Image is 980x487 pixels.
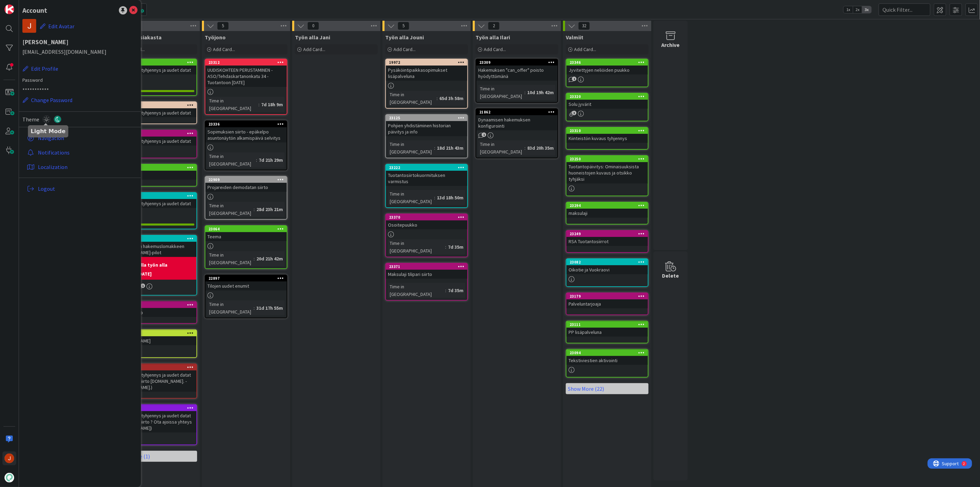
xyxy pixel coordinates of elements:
div: Delete [662,271,679,280]
span: Logout [38,185,135,193]
div: 18d 21h 43m [435,144,465,152]
span: Työn alla Jani [295,34,330,41]
span: 5 [398,22,409,30]
a: 22909Projareiden demodatan siirtoTime in [GEOGRAPHIC_DATA]:28d 23h 21m [205,176,287,220]
div: 7d 35m [446,243,465,251]
div: 23336 [205,121,287,127]
div: 23346 [566,59,648,66]
a: 23094Tekstiviestien aktivointi [566,349,649,378]
span: : [434,144,435,152]
img: avatar [4,473,14,483]
div: Time in [GEOGRAPHIC_DATA] [388,190,434,205]
div: Tuotantosiirtokuormituksen varmistus [386,171,467,186]
span: : [254,255,255,262]
div: Time in [GEOGRAPHIC_DATA] [207,202,254,217]
a: 22938Asiakastieto [114,301,197,324]
div: Ympäristön tyhjennys ja uudet datat (Seuraava siirto [DOMAIN_NAME]. - [DOMAIN_NAME].) [115,370,196,392]
div: 31d 17h 55m [255,304,285,312]
div: PP lisäpalveluna [566,328,648,337]
span: 1 [482,132,486,137]
span: 1 [141,284,145,288]
span: 1 [572,77,576,81]
span: : [258,101,259,108]
img: Visit kanbanzone.com [4,4,14,14]
div: 21605Dynaamisen hakemuslomakkeen [PERSON_NAME]-pilot [115,236,196,257]
div: 20876 [115,364,196,370]
div: 23309Hakemuksen "can_offer" poisto hyödyttömänä [476,59,558,81]
div: Ympäristön tyhjennys ja uudet datat [115,108,196,117]
div: 65d 3h 58m [438,95,465,102]
div: Solu jyvärit [566,100,648,109]
div: Time in [GEOGRAPHIC_DATA] [207,97,258,112]
div: 22909Projareiden demodatan siirto [205,177,287,192]
a: 23250Tuotantopäivitys: Ominaisuuksista huoneistojen kuvaus ja otsikko tyhjäksi [566,155,649,196]
div: 7d 21h 29m [257,156,285,164]
span: Add Card... [574,46,596,52]
span: 32 [578,22,590,30]
div: [DATE] [137,270,152,278]
a: 23184Liiketilat [114,164,197,187]
div: 22897Tilojen uudet enumit [205,275,287,290]
a: 23082Oikotie ja Vuokraovi [566,258,649,287]
div: 22897 [208,276,287,281]
div: Ympäristön tyhjennys ja uudet datat (Seuraava siirto ? Ota ajoissa yhteys [PERSON_NAME]) [115,411,196,433]
div: 22909 [208,177,287,182]
div: 23310Kiinteistön kuvaus tyhjennys [566,128,648,143]
div: 23294maksulaji [566,202,648,218]
span: Support [14,1,31,9]
div: Teema [205,232,287,241]
div: 17711 [115,193,196,199]
div: 23336 [208,122,287,127]
span: Valmiit [566,34,583,41]
div: 23312 [205,59,287,66]
div: maksulaji [566,209,648,218]
span: Add Card... [303,46,325,52]
a: Localization [24,161,137,173]
div: 19879 [115,102,196,108]
h5: Light Mode [31,128,65,135]
div: Dynaamisen hakemuksen konfigurointi [476,115,558,130]
div: 23125Pohjien yhdistäminen historian päivitys ja info [386,115,467,136]
span: : [437,95,438,102]
div: 23370 [389,215,467,220]
div: [PERSON_NAME] [115,336,196,345]
div: 23371 [389,264,467,269]
div: 20864 [118,406,196,410]
div: Maksulaji tilipari siirto [386,270,467,279]
div: 23370Osoitepuukko [386,214,467,229]
a: Navigation [24,132,137,144]
div: 23309 [476,59,558,66]
span: 5 [217,22,229,30]
div: 19879 [118,103,196,108]
div: 22077 [118,331,196,336]
div: 23371Maksulaji tilipari siirto [386,264,467,279]
div: 23064 [208,227,287,231]
div: Tekstiviestien aktivointi [566,356,648,365]
div: 20d 21h 42m [255,255,285,262]
div: 22897 [205,275,287,281]
div: Time in [GEOGRAPHIC_DATA] [478,140,524,156]
div: 23309 [479,60,558,65]
div: 23125 [386,115,467,121]
div: 21605 [115,236,196,242]
div: 23371 [386,264,467,270]
a: 23320Solu jyvärit [566,93,649,121]
a: 23371Maksulaji tilipari siirtoTime in [GEOGRAPHIC_DATA]:7d 35m [385,263,468,301]
div: 19879Ympäristön tyhjennys ja uudet datat [115,102,196,117]
div: 22077[PERSON_NAME] [115,330,196,345]
div: 20876Ympäristön tyhjennys ja uudet datat (Seuraava siirto [DOMAIN_NAME]. - [DOMAIN_NAME].) [115,364,196,392]
div: Sopimuksien siirto - epäkelpo asuntonäytön alkamispäivä selvitys [205,127,287,142]
div: 23222Tuotantosiirtokuormituksen varmistus [386,165,467,186]
div: Dynaamisen hakemuslomakkeen [PERSON_NAME]-pilot [115,242,196,257]
a: 23064TeemaTime in [GEOGRAPHIC_DATA]:20d 21h 42m [205,225,287,269]
span: Add Card... [484,46,506,52]
div: 20876 [118,365,196,370]
span: 2 [488,22,500,30]
div: Time in [GEOGRAPHIC_DATA] [207,152,256,168]
div: 23249 [570,231,648,236]
div: RSA Tuotantosiirrot [566,237,648,246]
button: Change Password [22,96,73,105]
button: Edit Profile [22,64,59,73]
a: 23249RSA Tuotantosiirrot [566,230,649,253]
div: 23312UUDISKOHTEEN PERUSTAMINEN - ASO/Tehdaskartanonkatu 34 - Tuotantoon [DATE] [205,59,287,87]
